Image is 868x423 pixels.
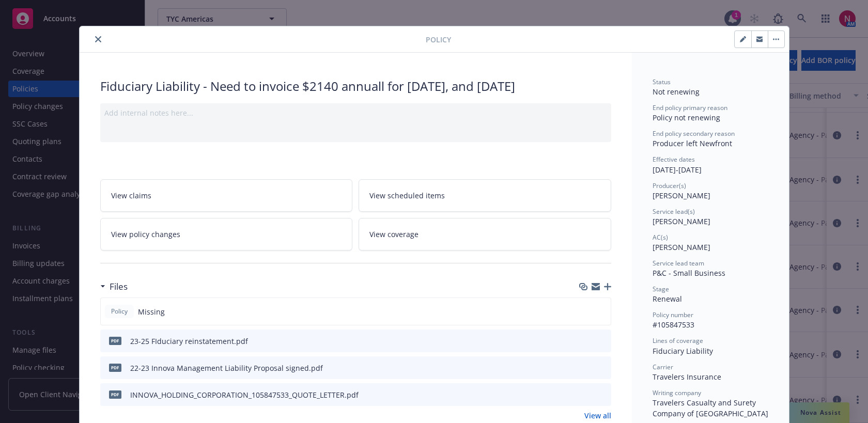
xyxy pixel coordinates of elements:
[653,294,682,304] span: Renewal
[653,388,701,397] span: Writing company
[92,33,104,45] button: close
[653,129,735,138] span: End policy secondary reason
[109,364,121,371] span: pdf
[653,87,700,97] span: Not renewing
[369,190,445,201] span: View scheduled items
[653,181,686,190] span: Producer(s)
[109,390,121,398] span: pdf
[359,218,611,250] a: View coverage
[130,363,323,373] div: 22-23 Innova Management Liability Proposal signed.pdf
[653,207,695,216] span: Service lead(s)
[653,285,669,293] span: Stage
[653,216,710,226] span: [PERSON_NAME]
[138,306,165,317] span: Missing
[653,320,694,330] span: #105847533
[584,410,611,421] a: View all
[100,218,353,250] a: View policy changes
[359,179,611,212] a: View scheduled items
[653,398,768,418] span: Travelers Casualty and Surety Company of [GEOGRAPHIC_DATA]
[369,229,419,240] span: View coverage
[111,229,180,240] span: View policy changes
[111,190,151,201] span: View claims
[653,191,710,200] span: [PERSON_NAME]
[426,34,451,45] span: Policy
[653,155,768,175] div: [DATE] - [DATE]
[110,280,128,293] h3: Files
[653,259,704,268] span: Service lead team
[653,242,710,252] span: [PERSON_NAME]
[653,363,673,371] span: Carrier
[653,346,768,356] div: Fiduciary Liability
[653,155,695,164] span: Effective dates
[598,389,607,400] button: preview file
[653,372,721,382] span: Travelers Insurance
[109,307,130,316] span: Policy
[100,280,128,293] div: Files
[653,268,725,278] span: P&C - Small Business
[653,77,671,86] span: Status
[104,107,607,118] div: Add internal notes here...
[581,336,590,347] button: download file
[130,389,359,400] div: INNOVA_HOLDING_CORPORATION_105847533_QUOTE_LETTER.pdf
[653,113,720,122] span: Policy not renewing
[581,389,590,400] button: download file
[100,179,353,212] a: View claims
[598,336,607,347] button: preview file
[653,103,727,112] span: End policy primary reason
[653,336,703,345] span: Lines of coverage
[653,310,693,319] span: Policy number
[130,336,248,347] div: 23-25 FIduciary reinstatement.pdf
[598,363,607,373] button: preview file
[653,138,732,148] span: Producer left Newfront
[581,363,590,373] button: download file
[109,337,121,344] span: pdf
[653,233,668,242] span: AC(s)
[100,77,611,95] div: Fiduciary Liability - Need to invoice $2140 annuall for [DATE], and [DATE]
